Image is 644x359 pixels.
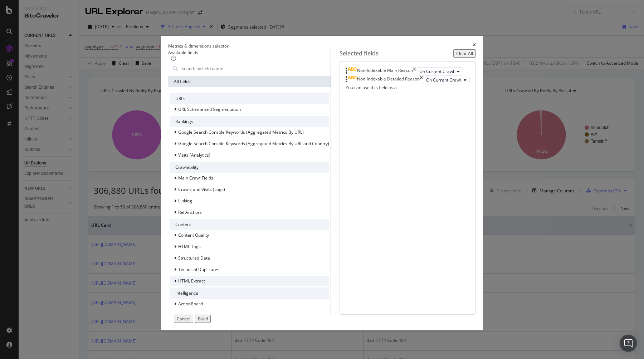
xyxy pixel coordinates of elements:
[419,68,454,74] span: On Current Crawl
[174,315,193,323] button: Cancel
[177,316,190,322] div: Cancel
[198,316,208,322] div: Build
[168,43,229,49] div: Metrics & dimensions selector
[178,244,201,250] span: HTML Tags
[178,198,192,204] span: Linking
[357,76,420,84] div: Non-Indexable Detailed Reason
[168,49,331,55] div: Available fields
[170,287,329,299] div: Intelligence
[168,76,331,87] div: All fields
[178,175,213,181] span: Main Crawl Fields
[420,76,423,84] div: times
[170,162,329,173] div: Crawlability
[178,278,205,284] span: HTML Extract
[423,76,470,84] button: On Current Crawl
[453,49,476,58] button: Clear All
[346,67,470,76] div: Non-Indexable Main ReasontimesOn Current Crawl
[178,232,209,238] span: Content Quality
[416,67,463,76] button: On Current Crawl
[456,50,473,56] div: Clear All
[346,76,470,84] div: Non-Indexable Detailed ReasontimesOn Current Crawl
[178,129,304,135] span: Google Search Console Keywords (Aggregated Metrics By URL)
[473,43,476,49] div: times
[170,93,329,104] div: URLs
[178,266,219,272] span: Technical Duplicates
[178,209,202,215] span: Rel Anchors
[346,84,470,90] div: You can use this field as a
[195,315,211,323] button: Build
[178,255,210,261] span: Structured Data
[357,67,413,76] div: Non-Indexable Main Reason
[340,49,379,58] div: Selected fields
[178,301,203,307] span: ActionBoard
[161,36,483,330] div: modal
[178,141,329,147] span: Google Search Console Keywords (Aggregated Metrics By URL and Country)
[426,77,461,83] span: On Current Crawl
[620,335,637,352] div: Open Intercom Messenger
[170,116,329,127] div: Rankings
[178,186,225,192] span: Crawls and Visits (Logs)
[178,152,210,158] span: Visits (Analytics)
[178,106,241,112] span: URL Scheme and Segmentation
[170,219,329,230] div: Content
[413,67,416,76] div: times
[181,63,329,74] input: Search by field name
